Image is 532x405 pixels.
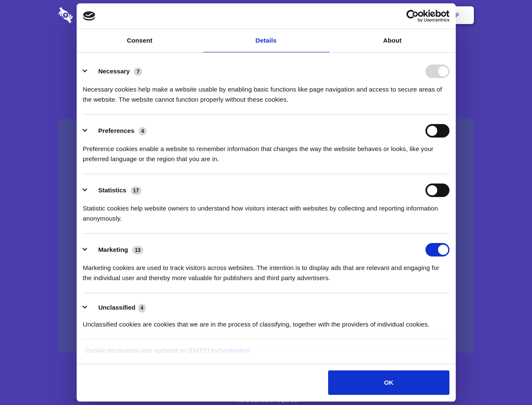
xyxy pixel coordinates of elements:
a: About [329,29,456,52]
iframe: Drift Widget Chat Controller [490,363,522,395]
a: Login [382,2,419,28]
div: Unclassified cookies are cookies that we are in the process of classifying, together with the pro... [83,313,449,329]
div: Necessary cookies help make a website usable by enabling basic functions like page navigation and... [83,78,449,105]
a: Contact [342,2,380,28]
button: Preferences (4) [83,124,152,138]
button: OK [328,370,449,395]
div: Statistic cookies help website owners to understand how visitors interact with websites by collec... [83,197,449,224]
h4: Auto-redaction of sensitive data, encrypted data sharing and self-destructing private chats. Shar... [59,77,474,105]
a: Wistia video thumbnail [59,119,474,353]
button: Statistics (17) [83,184,147,197]
a: Cookiebot [218,347,250,354]
label: Necessary [98,67,130,75]
button: Necessary (7) [83,65,147,78]
a: Consent [77,29,203,52]
button: Marketing (13) [83,243,149,256]
div: Marketing cookies are used to track visitors across websites. The intention is to display ads tha... [83,256,449,283]
span: 13 [132,246,143,254]
img: logo [83,11,96,21]
label: Statistics [98,186,126,194]
span: 7 [134,67,142,76]
a: Details [203,29,329,52]
span: 4 [139,127,147,135]
button: Unclassified (4) [83,302,151,313]
a: Usercentrics Cookiebot - opens in a new window [376,10,449,22]
div: Preference cookies enable a website to remember information that changes the way the website beha... [83,138,449,164]
label: Marketing [98,246,128,253]
div: Cookie declaration last updated on [DATE] by [79,346,453,362]
span: 4 [138,304,146,312]
a: Pricing [247,2,284,28]
span: 17 [131,186,142,195]
img: logo-wordmark-white-trans-d4663122ce5f474addd5e946df7df03e33cb6a1c49d2221995e7729f52c070b2.svg [59,7,131,23]
h1: Eliminate Slack Data Loss. [59,38,474,68]
label: Preferences [98,127,134,134]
